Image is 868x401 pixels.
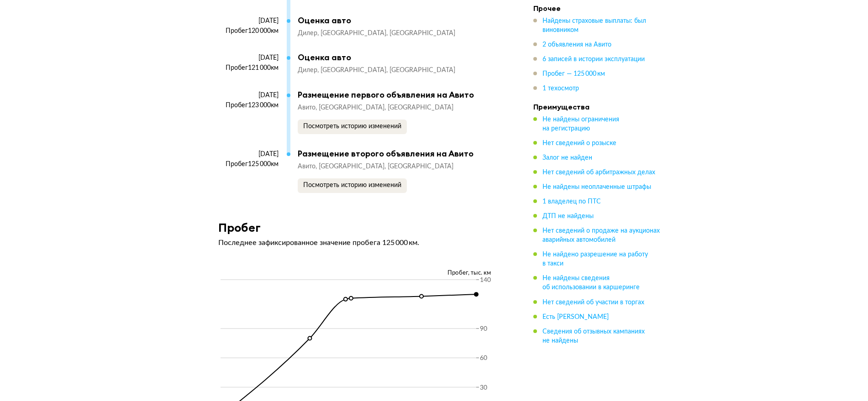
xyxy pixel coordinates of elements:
[542,198,601,205] span: 1 владелец по ПТС
[480,277,491,283] tspan: 140
[533,4,661,13] h4: Прочее
[542,155,592,161] span: Залог не найден
[298,149,497,159] div: Размещение второго объявления на Авито
[319,163,453,170] span: [GEOGRAPHIC_DATA], [GEOGRAPHIC_DATA]
[319,104,453,111] span: [GEOGRAPHIC_DATA], [GEOGRAPHIC_DATA]
[298,178,407,193] button: Посмотреть историю изменений
[480,326,487,332] tspan: 90
[298,16,497,26] div: Оценка авто
[218,269,506,277] div: Пробег, тыс. км
[298,90,497,100] div: Размещение первого объявления на Авито
[298,120,407,134] button: Посмотреть историю изменений
[542,85,579,92] span: 1 техосмотр
[218,150,279,158] div: [DATE]
[298,52,497,62] div: Оценка авто
[321,30,455,36] span: [GEOGRAPHIC_DATA], [GEOGRAPHIC_DATA]
[218,238,506,247] p: Последнее зафиксированное значение пробега 125 000 км.
[303,123,401,130] span: Посмотреть историю изменений
[542,328,645,344] span: Сведения об отзывных кампаниях не найдены
[542,140,616,146] span: Нет сведений о розыске
[542,116,619,132] span: Не найдены ограничения на регистрацию
[542,18,646,33] span: Найдены страховые выплаты: был виновником
[218,54,279,62] div: [DATE]
[542,184,651,190] span: Не найдены неоплаченные штрафы
[542,71,605,77] span: Пробег — 125 000 км
[218,220,261,234] h3: Пробег
[542,169,655,176] span: Нет сведений об арбитражных делах
[218,17,279,25] div: [DATE]
[298,163,319,170] span: Авито
[218,27,279,35] div: Пробег 120 000 км
[542,213,594,219] span: ДТП не найдены
[480,355,487,362] tspan: 60
[542,56,645,62] span: 6 записей в истории эксплуатации
[542,299,644,305] span: Нет сведений об участии в торгах
[542,228,660,243] span: Нет сведений о продаже на аукционах аварийных автомобилей
[542,313,609,320] span: Есть [PERSON_NAME]
[218,91,279,99] div: [DATE]
[542,251,648,267] span: Не найдено разрешение на работу в такси
[542,42,611,48] span: 2 объявления на Авито
[298,104,319,111] span: Авито
[218,160,279,168] div: Пробег 125 000 км
[321,67,455,73] span: [GEOGRAPHIC_DATA], [GEOGRAPHIC_DATA]
[218,64,279,72] div: Пробег 121 000 км
[542,275,640,291] span: Не найдены сведения об использовании в каршеринге
[533,102,661,111] h4: Преимущества
[303,182,401,188] span: Посмотреть историю изменений
[298,67,321,73] span: Дилер
[480,385,487,391] tspan: 30
[298,30,321,36] span: Дилер
[218,101,279,109] div: Пробег 123 000 км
